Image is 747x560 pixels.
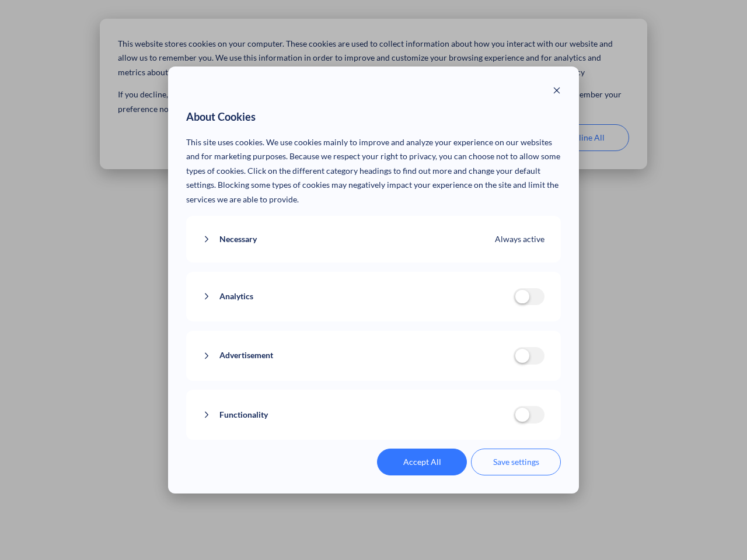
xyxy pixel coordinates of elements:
[219,289,253,304] span: Analytics
[186,135,561,207] p: This site uses cookies. We use cookies mainly to improve and analyze your experience on our websi...
[203,232,495,247] button: Necessary
[203,348,514,363] button: Advertisement
[203,408,514,422] button: Functionality
[203,289,514,304] button: Analytics
[689,504,747,560] iframe: Chat Widget
[377,449,467,475] button: Accept All
[219,348,273,363] span: Advertisement
[219,232,257,247] span: Necessary
[553,85,561,99] button: Close modal
[219,408,268,422] span: Functionality
[186,108,256,127] span: About Cookies
[471,449,561,475] button: Save settings
[495,232,544,247] span: Always active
